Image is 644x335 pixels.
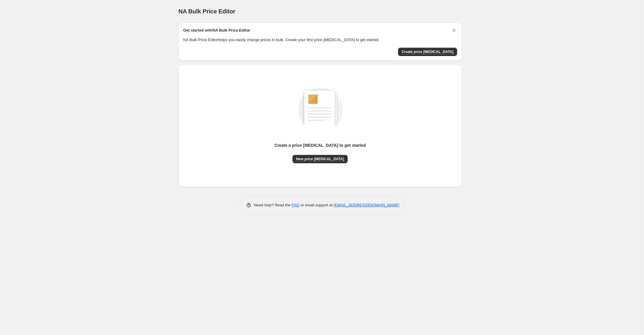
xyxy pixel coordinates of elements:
[402,49,453,54] span: Create price [MEDICAL_DATA]
[334,203,399,207] a: [EMAIL_ADDRESS][DOMAIN_NAME]
[451,27,457,33] button: Dismiss card
[274,142,366,148] p: Create a price [MEDICAL_DATA] to get started
[183,37,457,43] p: NA Bulk Price Editor helps you easily change prices in bulk. Create your first price [MEDICAL_DAT...
[254,203,292,207] span: Need help? Read the
[398,48,457,56] button: Create price change job
[292,155,348,163] button: New price [MEDICAL_DATA]
[292,203,299,207] a: FAQ
[183,27,250,33] h2: Get started with NA Bulk Price Editor
[179,8,236,15] span: NA Bulk Price Editor
[296,157,344,161] span: New price [MEDICAL_DATA]
[299,203,334,207] span: or email support at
